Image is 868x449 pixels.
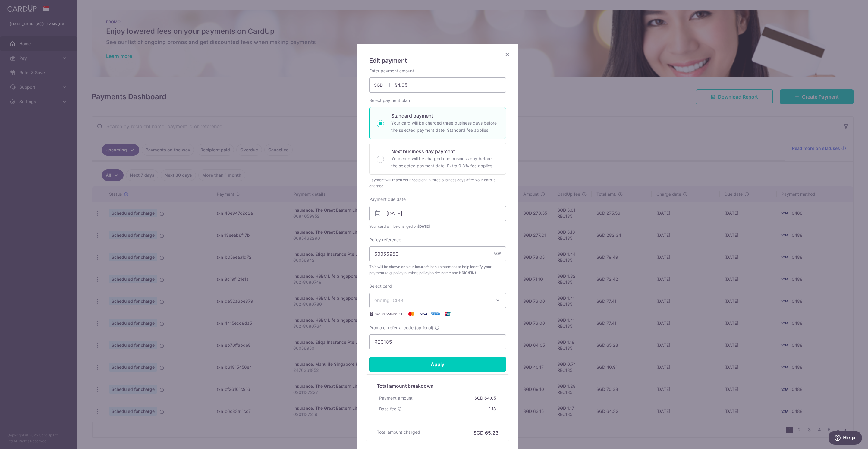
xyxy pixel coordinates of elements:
[429,310,442,318] img: American Express
[369,223,506,229] span: Your card will be charged on
[369,97,410,103] label: Select payment plan
[494,251,501,257] div: 8/35
[369,325,433,331] span: Promo or referral code (optional)
[417,310,429,318] img: Visa
[391,155,498,169] p: Your card will be charged one business day before the selected payment date. Extra 0.3% fee applies.
[374,82,390,88] span: SGD
[369,196,406,202] label: Payment due date
[369,68,414,74] label: Enter payment amount
[369,177,506,189] div: Payment will reach your recipient in three business days after your card is charged.
[374,297,403,303] span: ending 0488
[377,429,420,435] h6: Total amount charged
[405,310,417,318] img: Mastercard
[391,112,498,119] p: Standard payment
[418,224,430,229] span: [DATE]
[375,311,403,316] span: Secure 256-bit SSL
[369,56,506,65] h5: Edit payment
[377,382,498,390] h5: Total amount breakdown
[369,357,506,372] input: Apply
[369,283,392,289] label: Select card
[504,51,511,58] button: Close
[369,237,401,243] label: Policy reference
[442,310,454,318] img: UnionPay
[829,431,862,446] iframe: Opens a widget where you can find more information
[369,293,506,308] button: ending 0488
[369,264,506,276] span: This will be shown on your insurer’s bank statement to help identify your payment (e.g. policy nu...
[369,206,506,221] input: DD / MM / YYYY
[472,393,498,403] div: SGD 64.05
[377,393,415,403] div: Payment amount
[391,119,498,134] p: Your card will be charged three business days before the selected payment date. Standard fee appl...
[391,148,498,155] p: Next business day payment
[486,403,498,414] div: 1.18
[369,77,506,93] input: 0.00
[473,429,498,436] h6: SGD 65.23
[379,406,396,412] span: Base fee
